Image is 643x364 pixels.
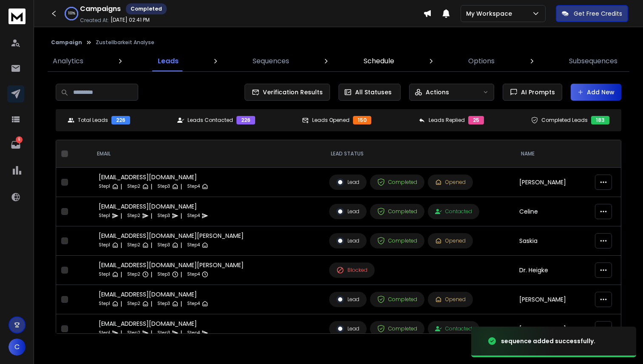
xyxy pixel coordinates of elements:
[377,178,417,186] div: Completed
[571,84,621,101] button: Add New
[99,182,110,191] p: Step 1
[120,299,122,308] p: |
[187,182,200,191] p: Step 4
[463,51,500,71] a: Options
[377,296,417,303] div: Completed
[188,117,233,124] p: Leads Contacted
[9,8,26,24] img: logo
[435,179,466,186] div: Opened
[157,270,170,279] p: Step 3
[435,296,466,303] div: Opened
[364,56,394,66] p: Schedule
[180,212,182,220] p: |
[99,270,110,279] p: Step 1
[353,116,371,124] div: 150
[99,212,110,220] p: Step 1
[569,56,617,66] p: Subsequences
[336,325,359,333] div: Lead
[151,241,152,249] p: |
[111,17,150,23] p: [DATE] 02:41 PM
[48,51,88,71] a: Analytics
[90,140,324,168] th: EMAIL
[96,39,154,46] p: Zustellbarkeit Analyse
[99,329,110,337] p: Step 1
[187,270,200,279] p: Step 4
[127,212,140,220] p: Step 2
[151,212,152,220] p: |
[53,56,83,66] p: Analytics
[99,231,244,240] div: [EMAIL_ADDRESS][DOMAIN_NAME][PERSON_NAME]
[426,88,449,96] p: Actions
[180,182,182,191] p: |
[259,88,323,96] span: Verification Results
[514,197,590,226] td: Celine
[336,208,359,215] div: Lead
[564,51,623,71] a: Subsequences
[377,325,417,333] div: Completed
[80,17,109,24] p: Created At:
[187,241,200,249] p: Step 4
[518,88,555,96] span: AI Prompts
[355,88,392,96] p: All Statuses
[187,299,200,308] p: Step 4
[153,51,184,71] a: Leads
[514,285,590,314] td: [PERSON_NAME]
[468,116,484,124] div: 25
[80,4,121,14] h1: Campaigns
[151,329,152,337] p: |
[245,84,330,101] button: Verification Results
[468,56,495,66] p: Options
[574,9,622,18] p: Get Free Credits
[377,237,417,245] div: Completed
[99,299,110,308] p: Step 1
[180,241,182,249] p: |
[556,5,628,22] button: Get Free Credits
[51,39,82,46] button: Campaign
[158,56,179,66] p: Leads
[514,226,590,256] td: Saskia
[99,319,208,328] div: [EMAIL_ADDRESS][DOMAIN_NAME]
[324,140,514,168] th: LEAD STATUS
[120,182,122,191] p: |
[187,329,200,337] p: Step 4
[151,182,152,191] p: |
[111,116,130,124] div: 226
[435,237,466,244] div: Opened
[187,212,200,220] p: Step 4
[514,140,590,168] th: NAME
[151,270,152,279] p: |
[358,51,399,71] a: Schedule
[127,270,140,279] p: Step 2
[7,136,24,153] a: 6
[180,270,182,279] p: |
[591,116,609,124] div: 183
[68,11,75,16] p: 100 %
[435,208,472,215] div: Contacted
[236,116,255,124] div: 226
[312,117,350,124] p: Leads Opened
[248,51,294,71] a: Sequences
[514,256,590,285] td: Dr. Heigke
[127,182,140,191] p: Step 2
[253,56,289,66] p: Sequences
[99,290,208,299] div: [EMAIL_ADDRESS][DOMAIN_NAME]
[180,329,182,337] p: |
[99,202,208,211] div: [EMAIL_ADDRESS][DOMAIN_NAME]
[126,3,167,14] div: Completed
[78,117,108,124] p: Total Leads
[9,339,26,356] button: C
[501,337,595,345] div: sequence added successfully.
[514,168,590,197] td: [PERSON_NAME]
[127,299,140,308] p: Step 2
[99,241,110,249] p: Step 1
[157,212,170,220] p: Step 3
[377,208,417,215] div: Completed
[514,314,590,344] td: [PERSON_NAME]
[120,241,122,249] p: |
[120,212,122,220] p: |
[435,325,472,332] div: Contacted
[503,84,562,101] button: AI Prompts
[120,270,122,279] p: |
[157,241,170,249] p: Step 3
